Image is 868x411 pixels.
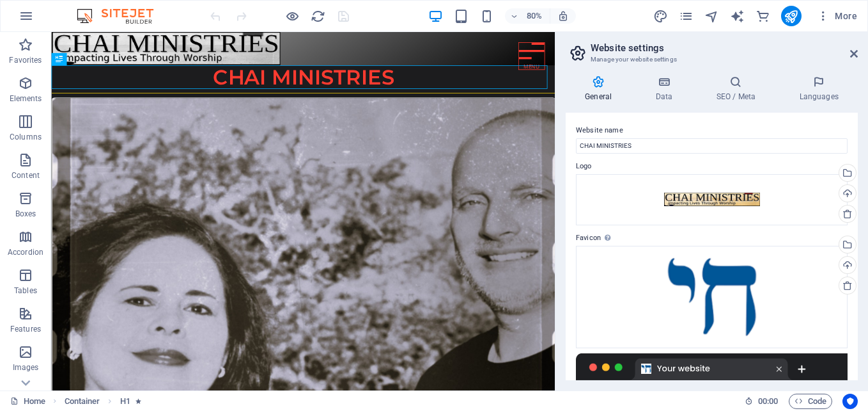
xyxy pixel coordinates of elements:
[781,6,802,26] button: publish
[524,8,545,24] h6: 80%
[653,9,668,24] i: Design (Ctrl+Alt+Y)
[576,123,848,138] label: Website name
[8,247,43,257] p: Accordion
[10,324,41,334] p: Features
[653,8,669,24] button: design
[310,8,325,24] button: reload
[789,394,832,409] button: Code
[311,9,325,24] i: Reload page
[697,76,780,102] h4: SEO / Meta
[812,6,862,26] button: More
[758,394,778,409] span: 00 00
[842,394,858,409] button: Usercentrics
[65,394,141,409] nav: breadcrumb
[566,76,636,102] h4: General
[10,132,42,142] p: Columns
[14,286,37,296] p: Tables
[704,8,720,24] button: navigator
[745,394,779,409] h6: Session time
[74,8,169,24] img: Editor Logo
[794,394,826,409] span: Code
[576,174,848,225] div: CHAILOGO.bmp
[505,8,550,24] button: 80%
[784,9,798,24] i: Publish
[817,10,857,22] span: More
[12,170,40,181] p: Content
[15,209,36,219] p: Boxes
[679,8,694,24] button: pages
[576,138,848,154] input: Name...
[679,9,694,24] i: Pages (Ctrl+Alt+S)
[10,394,45,409] a: Click to cancel selection. Double-click to open Pages
[120,394,130,409] span: Click to select. Double-click to edit
[576,159,848,174] label: Logo
[9,55,42,65] p: Favorites
[767,396,769,406] span: :
[591,42,858,54] h2: Website settings
[65,394,100,409] span: Click to select. Double-click to edit
[13,362,39,373] p: Images
[557,10,569,22] i: On resize automatically adjust zoom level to fit chosen device.
[730,9,745,24] i: AI Writer
[284,8,300,24] button: Click here to leave preview mode and continue editing
[10,93,42,104] p: Elements
[136,398,141,405] i: Element contains an animation
[636,76,697,102] h4: Data
[756,8,771,24] button: commerce
[730,8,745,24] button: text_generator
[576,230,848,246] label: Favicon
[576,246,848,348] div: CHAISymbol-2B8gjca285MJlxZQ7JmHVQ-kQ-qBApNou4r04uOs4Y1Jg.png
[756,9,770,24] i: Commerce
[704,9,719,24] i: Navigator
[780,76,858,102] h4: Languages
[591,54,832,65] h3: Manage your website settings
